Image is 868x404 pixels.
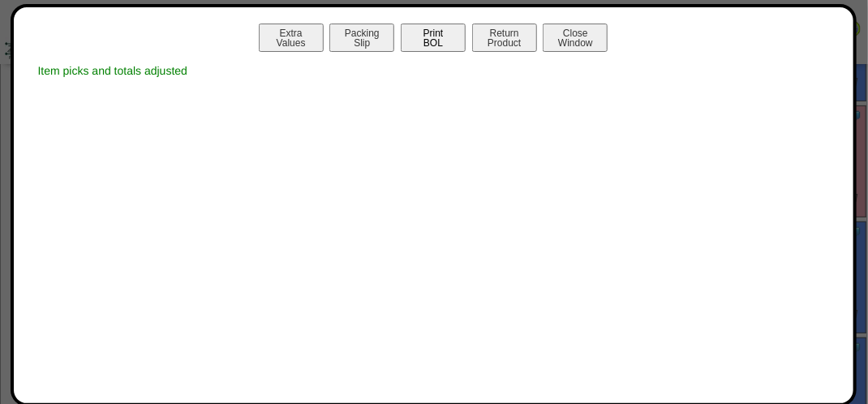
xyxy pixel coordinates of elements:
a: PackingSlip [328,37,399,49]
button: ExtraValues [259,24,324,52]
a: PrintBOL [399,37,471,49]
div: Item picks and totals adjusted [30,56,837,85]
button: PrintBOL [401,24,466,52]
button: ReturnProduct [472,24,537,52]
button: PackingSlip [329,24,394,52]
a: CloseWindow [541,37,609,49]
button: CloseWindow [543,24,608,52]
